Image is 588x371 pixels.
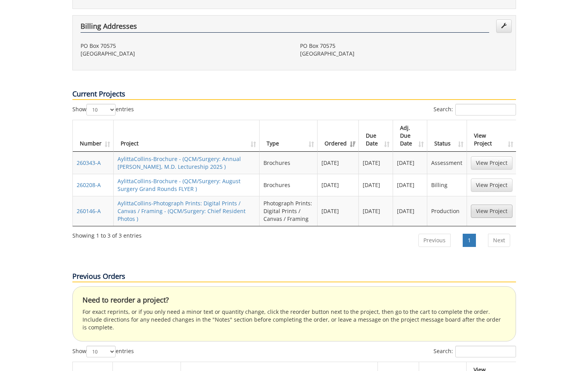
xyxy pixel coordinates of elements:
[393,152,427,174] td: [DATE]
[86,104,116,115] select: Showentries
[393,120,427,152] th: Adj. Due Date: activate to sort column ascending
[81,23,489,33] h4: Billing Addresses
[427,196,467,226] td: Production
[471,178,513,192] a: View Project
[318,120,359,152] th: Ordered: activate to sort column ascending
[463,234,476,247] a: 1
[418,234,451,247] a: Previous
[114,120,260,152] th: Project: activate to sort column ascending
[488,234,510,247] a: Next
[393,196,427,226] td: [DATE]
[359,152,393,174] td: [DATE]
[471,205,513,218] a: View Project
[82,296,506,304] h4: Need to reorder a project?
[318,152,359,174] td: [DATE]
[318,174,359,196] td: [DATE]
[427,120,467,152] th: Status: activate to sort column ascending
[318,196,359,226] td: [DATE]
[77,159,101,166] a: 260343-A
[81,42,288,50] p: PO Box 70575
[300,42,508,50] p: PO Box 70575
[393,174,427,196] td: [DATE]
[82,308,506,331] p: For exact reprints, or if you only need a minor text or quantity change, click the reorder button...
[72,229,142,240] div: Showing 1 to 3 of 3 entries
[260,120,318,152] th: Type: activate to sort column ascending
[118,155,241,170] a: AylittaCollins-Brochure - (QCM/Surgery: Annual [PERSON_NAME], M.D. Lectureship 2025 )
[455,346,516,357] input: Search:
[118,199,246,222] a: AylittaCollins-Photograph Prints: Digital Prints / Canvas / Framing - (QCM/Surgery: Chief Residen...
[300,50,508,58] p: [GEOGRAPHIC_DATA]
[260,152,318,174] td: Brochures
[72,346,134,357] label: Show entries
[77,181,101,189] a: 260208-A
[455,104,516,115] input: Search:
[72,104,134,115] label: Show entries
[496,19,512,33] a: Edit Addresses
[260,174,318,196] td: Brochures
[81,50,288,58] p: [GEOGRAPHIC_DATA]
[359,120,393,152] th: Due Date: activate to sort column ascending
[427,174,467,196] td: Billing
[471,156,513,170] a: View Project
[72,271,516,282] p: Previous Orders
[260,196,318,226] td: Photograph Prints: Digital Prints / Canvas / Framing
[467,120,516,152] th: View Project: activate to sort column ascending
[434,346,516,357] label: Search:
[359,196,393,226] td: [DATE]
[73,120,114,152] th: Number: activate to sort column ascending
[77,207,101,215] a: 260146-A
[359,174,393,196] td: [DATE]
[434,104,516,115] label: Search:
[86,346,116,357] select: Showentries
[72,89,516,100] p: Current Projects
[118,177,240,192] a: AylittaCollins-Brochure - (QCM/Surgery: August Surgery Grand Rounds FLYER )
[427,152,467,174] td: Assessment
